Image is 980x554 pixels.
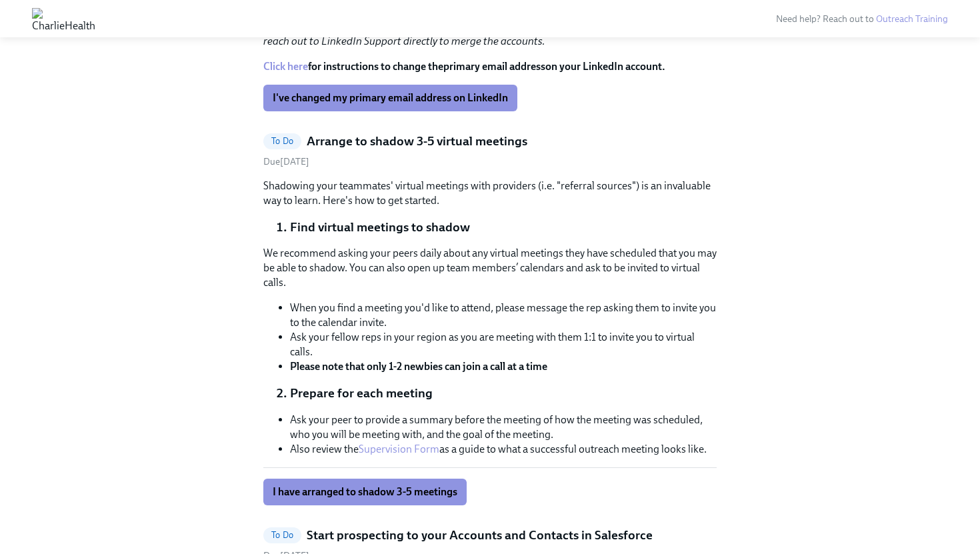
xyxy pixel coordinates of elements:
li: Ask your peer to provide a summary before the meeting of how the meeting was scheduled, who you w... [290,413,717,442]
span: Tuesday, August 12th 2025, 10:00 am [263,156,309,167]
h5: Arrange to shadow 3-5 virtual meetings [307,133,527,150]
li: Find virtual meetings to shadow [290,219,717,236]
strong: for instructions to change the on your LinkedIn account. [263,60,665,73]
a: Supervision Form [359,443,439,455]
strong: Please note that only 1-2 newbies can join a call at a time [290,360,547,373]
li: Ask your fellow reps in your region as you are meeting with them 1:1 to invite you to virtual calls. [290,330,717,359]
span: To Do [263,136,301,146]
span: To Do [263,530,301,540]
button: I have arranged to shadow 3-5 meetings [263,479,467,505]
h5: Start prospecting to your Accounts and Contacts in Salesforce [307,527,653,544]
span: Need help? Reach out to [776,13,948,25]
a: Outreach Training [876,13,948,25]
li: When you find a meeting you'd like to attend, please message the rep asking them to invite you to... [290,301,717,330]
p: We recommend asking your peers daily about any virtual meetings they have scheduled that you may ... [263,246,717,290]
strong: primary email address [443,60,545,73]
p: Shadowing your teammates' virtual meetings with providers (i.e. "referral sources") is an invalua... [263,179,717,208]
a: To DoArrange to shadow 3-5 virtual meetingsDue[DATE] [263,133,717,168]
a: Click here [263,60,308,73]
span: I have arranged to shadow 3-5 meetings [273,485,457,499]
span: I've changed my primary email address on LinkedIn [273,91,508,105]
img: CharlieHealth [32,8,95,29]
button: I've changed my primary email address on LinkedIn [263,85,517,111]
li: Prepare for each meeting [290,385,717,402]
li: Also review the as a guide to what a successful outreach meeting looks like. [290,442,717,457]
